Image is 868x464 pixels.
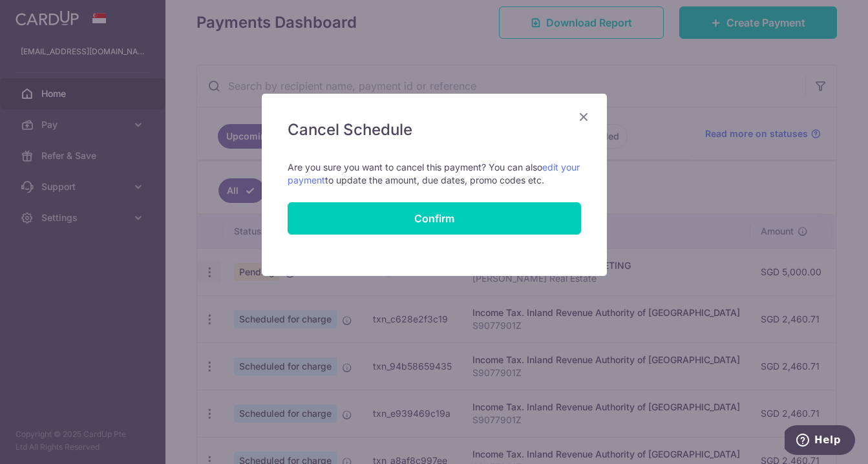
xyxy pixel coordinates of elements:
[576,109,591,125] button: Close
[288,202,581,235] button: Confirm
[288,161,581,187] p: Are you sure you want to cancel this payment? You can also to update the amount, due dates, promo...
[785,425,855,458] iframe: Opens a widget where you can find more information
[288,120,581,140] h5: Cancel Schedule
